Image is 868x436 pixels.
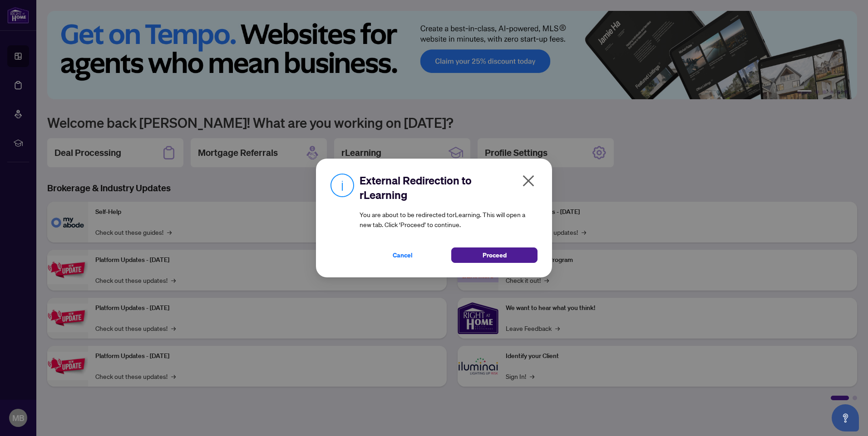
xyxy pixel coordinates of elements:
h2: External Redirection to rLearning [360,173,538,202]
span: close [521,174,536,188]
span: Proceed [483,248,507,262]
button: Proceed [451,247,538,263]
div: You are about to be redirected to rLearning . This will open a new tab. Click ‘Proceed’ to continue. [360,173,538,263]
button: Cancel [360,247,446,263]
span: Cancel [393,248,413,262]
button: Open asap [832,404,859,431]
img: Info Icon [330,173,354,197]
